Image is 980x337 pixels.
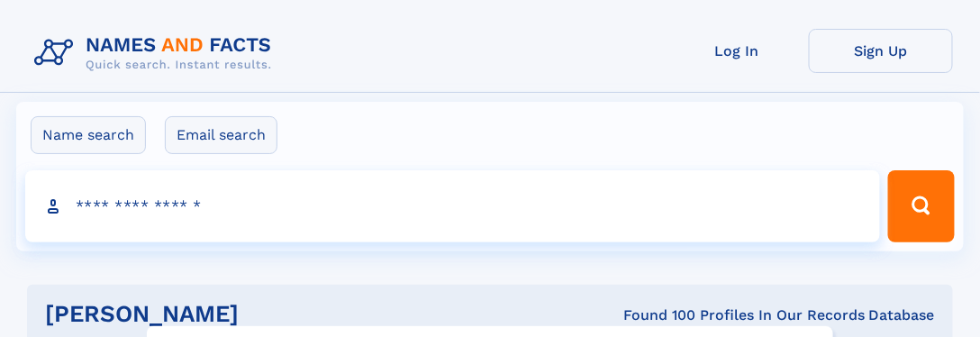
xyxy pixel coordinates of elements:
img: Logo Names and Facts [27,29,286,77]
button: Search Button [888,170,955,242]
a: Sign Up [809,29,953,73]
a: Log In [665,29,809,73]
label: Email search [165,116,277,154]
h1: [PERSON_NAME] [45,303,431,325]
label: Name search [31,116,146,154]
div: Found 100 Profiles In Our Records Database [431,305,936,325]
input: search input [25,170,880,242]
